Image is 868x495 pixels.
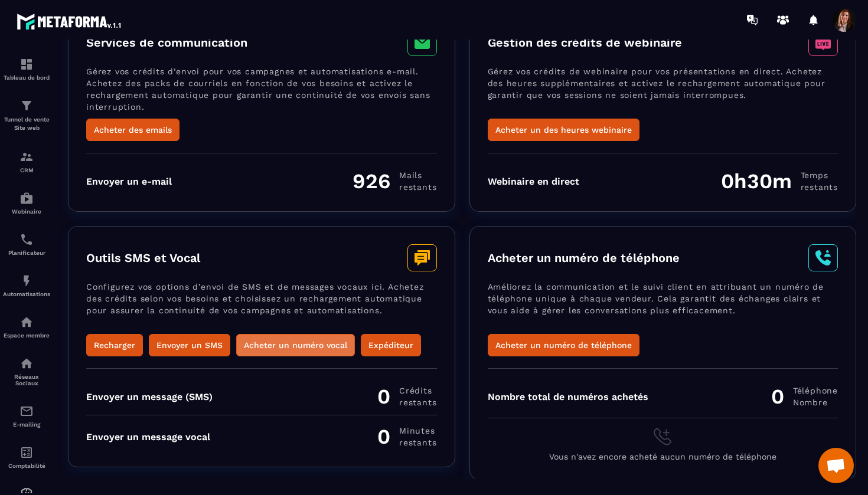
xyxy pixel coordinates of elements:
p: Automatisations [3,291,50,297]
p: Gérez vos crédits d’envoi pour vos campagnes et automatisations e-mail. Achetez des packs de cour... [86,65,437,119]
p: Améliorez la communication et le suivi client en attribuant un numéro de téléphone unique à chaqu... [488,281,838,334]
h3: Gestion des crédits de webinaire [488,35,682,50]
div: 0 [377,424,436,449]
img: formation [19,99,34,113]
button: Acheter des emails [86,119,180,141]
h3: Services de communication [86,35,247,50]
p: CRM [3,167,50,173]
h3: Outils SMS et Vocal [86,251,200,265]
button: Acheter un numéro de téléphone [488,334,639,356]
img: automations [19,315,34,329]
div: 926 [353,169,436,194]
button: Acheter un des heures webinaire [488,119,639,141]
a: automationsautomationsWebinaire [3,182,50,224]
div: Nombre total de numéros achetés [488,391,648,402]
p: Gérez vos crédits de webinaire pour vos présentations en direct. Achetez des heures supplémentair... [488,65,838,119]
p: Webinaire [3,208,50,215]
div: 0 [377,384,436,409]
div: 0h30m [721,169,838,194]
a: accountantaccountantComptabilité [3,437,50,478]
span: restants [399,437,436,448]
span: Vous n'avez encore acheté aucun numéro de téléphone [549,452,776,461]
button: Envoyer un SMS [149,334,230,356]
img: formation [19,57,34,71]
div: Webinaire en direct [488,176,579,187]
img: automations [19,191,34,205]
h3: Acheter un numéro de téléphone [488,251,680,265]
img: logo [17,11,123,32]
img: scheduler [19,232,34,247]
p: Tunnel de vente Site web [3,116,50,132]
a: social-networksocial-networkRéseaux Sociaux [3,348,50,395]
p: Planificateur [3,250,50,256]
button: Expéditeur [361,334,421,356]
img: formation [19,150,34,164]
span: restants [399,396,436,408]
span: restants [399,181,436,193]
a: automationsautomationsEspace membre [3,306,50,348]
p: Comptabilité [3,463,50,469]
a: formationformationTunnel de vente Site web [3,90,50,141]
a: formationformationCRM [3,141,50,182]
div: Envoyer un e-mail [86,176,172,187]
span: Téléphone [793,385,838,396]
span: Nombre [793,396,838,408]
img: automations [19,274,34,288]
p: E-mailing [3,421,50,428]
button: Acheter un numéro vocal [236,334,355,356]
p: Configurez vos options d’envoi de SMS et de messages vocaux ici. Achetez des crédits selon vos be... [86,281,437,334]
p: Espace membre [3,332,50,339]
a: emailemailE-mailing [3,395,50,437]
span: Mails [399,169,436,181]
p: Réseaux Sociaux [3,373,50,386]
img: accountant [19,445,34,460]
span: restants [801,181,838,193]
button: Recharger [86,334,143,356]
div: Ouvrir le chat [818,448,854,483]
div: Envoyer un message vocal [86,431,210,442]
a: schedulerschedulerPlanificateur [3,224,50,265]
div: 0 [771,384,838,409]
p: Tableau de bord [3,74,50,81]
a: formationformationTableau de bord [3,48,50,90]
img: email [19,404,34,418]
span: minutes [399,425,436,437]
a: automationsautomationsAutomatisations [3,265,50,306]
img: social-network [19,356,34,371]
div: Envoyer un message (SMS) [86,391,213,402]
span: Crédits [399,385,436,396]
span: Temps [801,169,838,181]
